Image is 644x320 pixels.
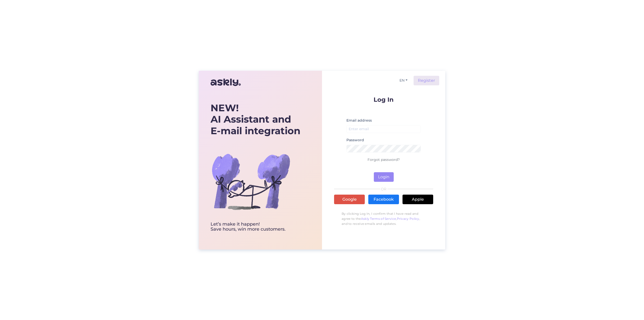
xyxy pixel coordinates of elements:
a: Privacy Policy [397,217,419,221]
label: Email address [346,118,372,123]
input: Enter email [346,125,421,133]
div: Let’s make it happen! Save hours, win more customers. [211,222,300,232]
a: Apple [403,195,433,204]
img: bg-askly [211,141,291,222]
button: EN [397,77,410,84]
b: NEW! [211,102,239,114]
span: OR [380,187,387,191]
a: Forgot password? [368,157,400,162]
a: Askly Terms of Service [361,217,396,221]
p: By clicking Log In, I confirm that I have read and agree to the , , and to receive emails and upd... [334,209,433,229]
a: Google [334,195,365,204]
div: AI Assistant and E-mail integration [211,102,300,137]
label: Password [346,137,364,143]
a: Facebook [368,195,399,204]
a: Register [414,76,439,85]
img: Askly [211,76,241,88]
button: Login [374,172,394,182]
p: Log In [334,96,433,103]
